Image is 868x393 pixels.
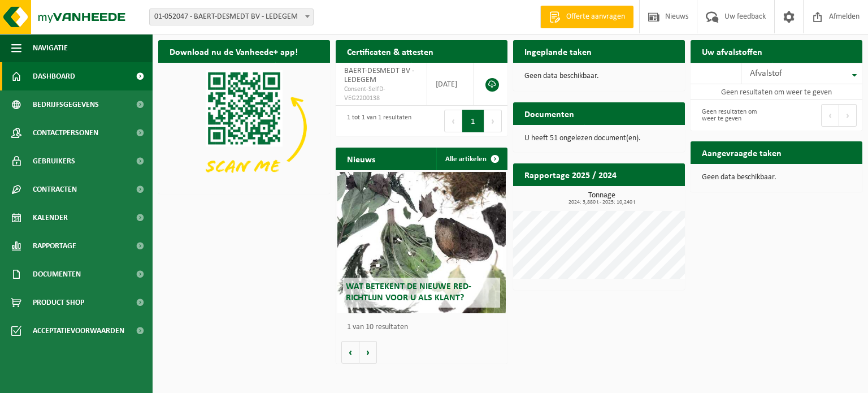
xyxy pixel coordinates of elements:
[513,102,585,124] h2: Documenten
[696,103,771,128] div: Geen resultaten om weer te geven
[341,109,411,133] div: 1 tot 1 van 1 resultaten
[540,6,633,28] a: Offerte aanvragen
[150,9,313,25] span: 01-052047 - BAERT-DESMEDT BV - LEDEGEM
[33,260,81,288] span: Documenten
[347,323,502,331] p: 1 van 10 resultaten
[427,63,474,106] td: [DATE]
[346,282,471,302] span: Wat betekent de nieuwe RED-richtlijn voor u als klant?
[33,288,84,317] span: Product Shop
[691,141,793,163] h2: Aangevraagde taken
[158,63,330,192] img: Download de VHEPlus App
[33,119,98,147] span: Contactpersonen
[513,40,603,62] h2: Ingeplande taken
[149,8,314,25] span: 01-052047 - BAERT-DESMEDT BV - LEDEGEM
[33,175,77,204] span: Contracten
[563,11,628,23] span: Offerte aanvragen
[519,200,685,205] span: 2024: 3,880 t - 2025: 10,240 t
[444,110,462,132] button: Previous
[359,341,377,364] button: Volgende
[341,341,359,364] button: Vorige
[524,72,674,80] p: Geen data beschikbaar.
[601,185,684,208] a: Bekijk rapportage
[158,40,309,62] h2: Download nu de Vanheede+ app!
[33,62,75,90] span: Dashboard
[691,40,774,62] h2: Uw afvalstoffen
[839,104,857,127] button: Next
[33,147,75,175] span: Gebruikers
[484,110,502,132] button: Next
[33,90,99,119] span: Bedrijfsgegevens
[344,67,414,84] span: BAERT-DESMEDT BV - LEDEGEM
[519,192,685,205] h3: Tonnage
[336,40,445,62] h2: Certificaten & attesten
[33,204,68,232] span: Kalender
[524,135,674,142] p: U heeft 51 ongelezen document(en).
[344,85,418,103] span: Consent-SelfD-VEG2200138
[750,69,782,78] span: Afvalstof
[702,174,851,182] p: Geen data beschikbaar.
[33,34,68,62] span: Navigatie
[436,148,506,170] a: Alle artikelen
[821,104,839,127] button: Previous
[337,172,506,313] a: Wat betekent de nieuwe RED-richtlijn voor u als klant?
[33,232,76,260] span: Rapportage
[336,148,387,170] h2: Nieuws
[33,317,124,345] span: Acceptatievoorwaarden
[691,84,862,100] td: Geen resultaten om weer te geven
[513,163,628,185] h2: Rapportage 2025 / 2024
[462,110,484,132] button: 1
